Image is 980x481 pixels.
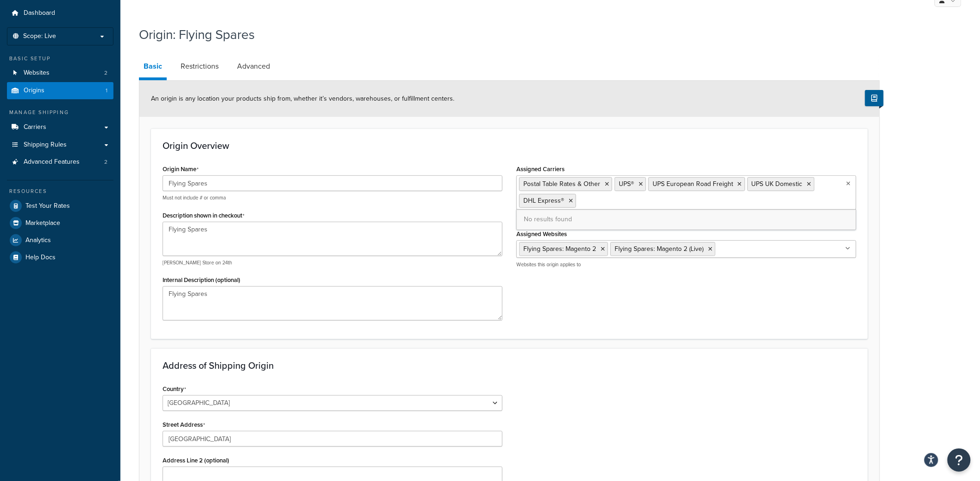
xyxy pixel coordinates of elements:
span: Analytics [25,237,51,244]
a: Shipping Rules [7,136,113,154]
span: UPS European Road Freight [653,179,733,189]
span: Websites [24,69,50,77]
a: Websites2 [7,64,113,82]
span: Advanced Features [24,158,80,166]
p: Websites this origin applies to [516,261,856,268]
label: Country [163,385,186,393]
p: [PERSON_NAME] Store on 24th [163,259,503,266]
a: Origins1 [7,82,113,99]
label: Assigned Websites [516,231,567,237]
button: Open Resource Center [948,449,971,472]
label: Origin Name [163,166,199,173]
span: Help Docs [25,254,56,262]
li: Origins [7,82,113,99]
span: An origin is any location your products ship from, whether it’s vendors, warehouses, or fulfillme... [151,94,454,103]
a: Analytics [7,232,113,249]
span: Flying Spares: Magento 2 [523,244,596,254]
span: Shipping Rules [24,141,67,149]
p: Must not include # or comma [163,194,503,201]
a: Dashboard [7,5,113,22]
span: UPS® [619,179,634,189]
a: Advanced [232,55,275,77]
span: No results found [517,209,856,230]
a: Test Your Rates [7,198,113,214]
span: Test Your Rates [25,202,70,210]
span: 2 [104,69,107,77]
li: Advanced Features [7,154,113,171]
span: Dashboard [24,9,55,17]
div: Resources [7,187,113,195]
span: 2 [104,158,107,166]
a: Advanced Features2 [7,154,113,171]
li: Websites [7,64,113,82]
h3: Address of Shipping Origin [163,360,856,371]
a: Restrictions [176,55,223,77]
a: Carriers [7,119,113,136]
span: 1 [106,87,107,95]
span: Postal Table Rates & Other [523,179,600,189]
span: Origins [24,87,44,95]
label: Address Line 2 (optional) [163,457,229,464]
a: Marketplace [7,215,113,231]
label: Street Address [163,421,205,429]
textarea: Flying Spares [163,286,503,321]
label: Internal Description (optional) [163,276,240,283]
div: Manage Shipping [7,109,113,116]
div: Basic Setup [7,55,113,63]
span: Marketplace [25,219,60,227]
a: Basic [139,55,167,80]
span: Scope: Live [23,32,56,40]
label: Description shown in checkout [163,212,245,219]
span: DHL Express® [523,196,564,205]
h3: Origin Overview [163,141,856,151]
span: Carriers [24,123,46,131]
span: UPS UK Domestic [752,179,803,189]
a: Help Docs [7,249,113,266]
span: Flying Spares: Magento 2 (Live) [615,244,704,254]
h1: Origin: Flying Spares [139,26,868,44]
label: Assigned Carriers [516,166,565,173]
textarea: Flying Spares [163,222,503,256]
button: Show Help Docs [865,90,884,106]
